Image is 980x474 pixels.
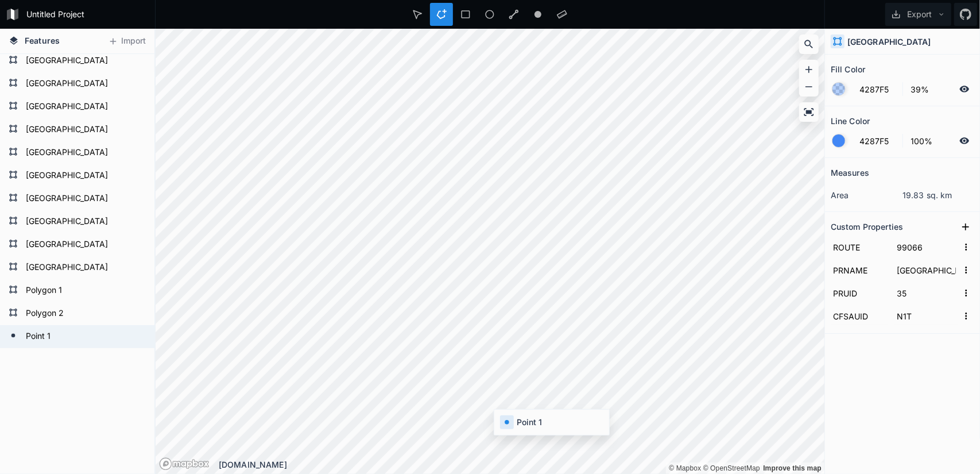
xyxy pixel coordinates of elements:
[902,189,974,201] dd: 19.83 sq. km
[894,307,958,325] input: Empty
[885,3,951,26] button: Export
[831,261,889,279] input: Name
[831,164,869,182] h2: Measures
[763,464,822,472] a: Map feedback
[703,464,760,472] a: OpenStreetMap
[831,60,865,78] h2: Fill Color
[831,189,902,201] dt: area
[831,238,889,256] input: Name
[669,464,701,472] a: Mapbox
[894,238,958,256] input: Empty
[159,457,210,471] a: Mapbox logo
[25,34,60,47] span: Features
[831,307,889,325] input: Name
[831,218,903,236] h2: Custom Properties
[831,284,889,302] input: Name
[847,36,931,48] h4: [GEOGRAPHIC_DATA]
[219,458,824,471] div: [DOMAIN_NAME]
[102,32,152,51] button: Import
[894,284,958,302] input: Empty
[831,112,870,130] h2: Line Color
[894,261,958,279] input: Empty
